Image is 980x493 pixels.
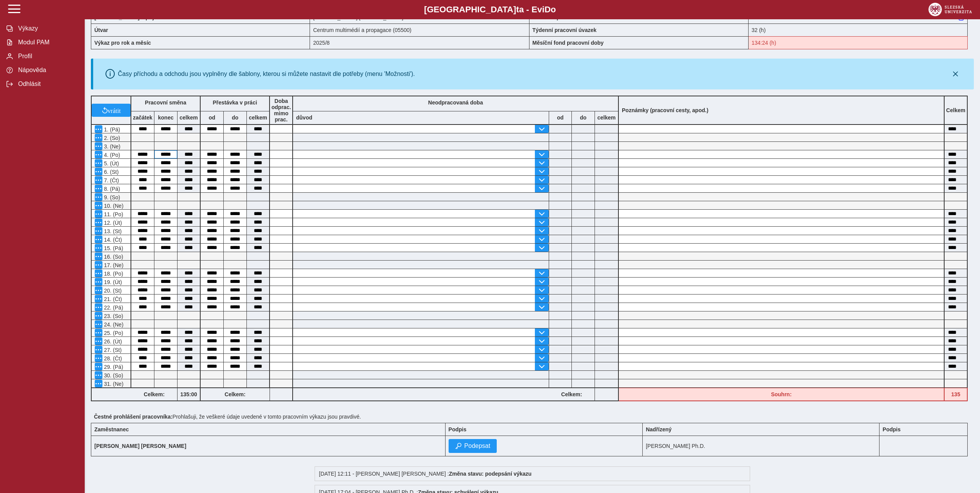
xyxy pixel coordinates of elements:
span: 2. (So) [102,135,120,141]
span: 17. (Ne) [102,262,124,268]
b: důvod [296,114,312,121]
b: konec [154,114,177,121]
button: Menu [95,185,102,192]
b: Celkem: [549,391,595,397]
button: Menu [95,295,102,303]
span: 8. (Pá) [102,186,120,192]
b: od [549,114,571,121]
div: [DATE] 12:11 - [PERSON_NAME] [PERSON_NAME] : [315,466,750,481]
b: Čestné prohlášení pracovníka: [94,414,173,420]
img: logo_web_su.png [928,3,972,16]
button: Menu [95,261,102,269]
button: Menu [95,337,102,345]
div: Fond pracovní doby (134:24 h) a součet hodin (135 h) se neshodují! [945,388,968,401]
button: Menu [95,269,102,277]
td: [PERSON_NAME] Ph.D. [643,436,879,456]
b: Celkem: [201,391,270,397]
b: celkem [247,114,269,121]
span: 19. (Út) [102,279,122,285]
span: 18. (Po) [102,271,123,277]
span: Podepsat [464,443,491,449]
span: 3. (Ne) [102,143,121,150]
button: Menu [95,244,102,252]
span: 27. (St) [102,347,122,353]
b: Přestávka v práci [213,99,257,106]
div: 2025/8 [310,36,529,49]
span: Profil [16,53,78,60]
span: 31. (Ne) [102,381,124,387]
span: 26. (Út) [102,338,122,345]
span: 24. (Ne) [102,321,124,328]
b: [PERSON_NAME] [PERSON_NAME] [94,443,186,449]
span: Modul PAM [16,39,78,46]
b: celkem [595,114,618,121]
b: 135:00 [178,391,200,397]
b: Zaměstnanec [94,426,129,432]
button: Menu [95,176,102,184]
span: 16. (So) [102,254,123,260]
b: Doba odprac. mimo prac. [271,98,291,123]
span: 1. (Pá) [102,126,120,133]
b: od [201,114,223,121]
button: Menu [95,380,102,387]
span: 29. (Pá) [102,364,123,370]
button: Menu [95,320,102,328]
span: 21. (Čt) [102,296,122,302]
b: Nadřízený [646,426,672,432]
button: Menu [95,329,102,337]
span: t [516,5,519,14]
b: Podpis [883,426,901,432]
b: do [224,114,246,121]
span: 23. (So) [102,313,123,319]
b: Měsíční fond pracovní doby [533,40,604,46]
b: [GEOGRAPHIC_DATA] a - Evi [23,5,957,15]
span: 30. (So) [102,372,123,379]
span: 28. (Čt) [102,355,122,362]
button: Menu [95,354,102,362]
b: 135 [945,391,967,397]
span: 13. (St) [102,228,122,234]
span: vrátit [108,107,121,113]
button: Menu [95,134,102,141]
button: Menu [95,202,102,209]
button: Menu [95,278,102,286]
span: 20. (St) [102,288,122,294]
button: Menu [95,193,102,201]
b: Útvar [94,27,108,33]
b: Výkaz pro rok a měsíc [94,40,151,46]
div: Fond pracovní doby (134:24 h) a součet hodin (135 h) se neshodují! [619,388,945,401]
span: 14. (Čt) [102,237,122,243]
button: Menu [95,363,102,370]
div: Časy příchodu a odchodu jsou vyplněny dle šablony, kterou si můžete nastavit dle potřeby (menu 'M... [118,71,415,77]
b: Neodpracovaná doba [428,99,483,106]
button: Menu [95,159,102,167]
button: Menu [95,227,102,235]
span: 10. (Ne) [102,203,124,209]
button: Menu [95,168,102,175]
span: 5. (Út) [102,160,119,167]
span: Výkazy [16,25,78,32]
button: Menu [95,142,102,150]
button: Podepsat [449,439,497,453]
div: 32 (h) [749,24,968,36]
span: D [544,5,551,14]
b: Podpis [449,426,467,432]
span: 22. (Pá) [102,305,123,311]
b: Změna stavu: podepsání výkazu [449,471,532,477]
b: začátek [131,114,154,121]
span: 11. (Po) [102,211,123,217]
b: Poznámky (pracovní cesty, apod.) [619,107,712,113]
span: o [551,5,556,14]
div: Prohlašuji, že veškeré údaje uvedené v tomto pracovním výkazu jsou pravdivé. [91,411,974,423]
b: Celkem [946,107,965,113]
b: Týdenní pracovní úvazek [533,27,597,33]
button: Menu [95,151,102,158]
span: 15. (Pá) [102,245,123,251]
b: do [572,114,595,121]
span: 7. (Čt) [102,177,119,183]
span: Odhlásit [16,81,78,87]
button: Menu [95,252,102,260]
span: 4. (Po) [102,152,120,158]
b: Celkem: [131,391,177,397]
div: Centrum multimédií a propagace (05500) [310,24,529,36]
